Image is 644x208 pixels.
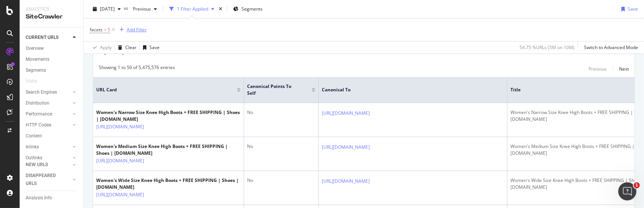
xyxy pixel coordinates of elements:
span: URL Card [96,86,235,93]
a: Inlinks [26,143,71,151]
div: Outlinks [26,154,42,162]
a: [URL][DOMAIN_NAME] [322,143,370,151]
button: Next [619,64,629,73]
div: Previous [589,66,607,72]
div: Switch to Advanced Mode [584,44,638,51]
span: vs [124,5,130,11]
div: Segments [26,66,46,74]
a: NEW URLS [26,161,71,169]
button: Previous [130,3,160,15]
button: Clear [115,42,137,54]
a: Movements [26,55,78,63]
a: [URL][DOMAIN_NAME] [96,191,144,199]
div: Content [26,132,42,140]
div: Overview [26,45,44,52]
span: 1 [634,182,640,188]
div: Women's Wide Size Knee High Boots + FREE SHIPPING | Shoes | [DOMAIN_NAME] [96,177,241,191]
div: 54.75 % URLs ( 5M on 10M ) [520,44,575,51]
button: 1 Filter Applied [166,3,217,15]
span: Canonical Points to Self [247,83,300,97]
button: Previous [589,64,607,73]
button: Add Filter [117,25,147,34]
div: Apply [100,44,112,51]
div: No [247,177,315,184]
div: DISAPPEARED URLS [26,172,64,188]
div: Visits [26,77,37,85]
button: Segments [230,3,266,15]
div: Next [619,66,629,72]
a: HTTP Codes [26,121,71,129]
button: Switch to Advanced Mode [581,42,638,54]
iframe: Intercom live chat [618,182,636,200]
div: Women's Medium Size Knee High Boots + FREE SHIPPING | Shoes | [DOMAIN_NAME] [96,143,241,157]
div: HTTP Codes [26,121,51,129]
div: No [247,109,315,116]
button: Apply [90,42,112,54]
div: Movements [26,55,49,63]
span: 2025 Sep. 22nd [100,6,115,12]
button: Save [140,42,160,54]
div: Performance [26,110,52,118]
div: Women's Narrow Size Knee High Boots + FREE SHIPPING | Shoes | [DOMAIN_NAME] [96,109,241,123]
div: 1 Filter Applied [177,6,208,12]
div: NEW URLS [26,161,48,169]
span: Canonical To [322,86,493,93]
div: Inlinks [26,143,39,151]
div: Save [149,44,160,51]
a: Segments [26,66,78,74]
a: [URL][DOMAIN_NAME] [96,123,144,131]
div: Add Filter [127,26,147,33]
a: [URL][DOMAIN_NAME] [322,177,370,185]
button: [DATE] [90,3,124,15]
a: Outlinks [26,154,71,162]
span: Previous [130,6,151,12]
a: Overview [26,45,78,52]
a: Visits [26,77,45,85]
a: CURRENT URLS [26,34,71,42]
span: 5 [108,25,110,35]
div: Distribution [26,99,49,107]
a: [URL][DOMAIN_NAME] [322,109,370,117]
div: times [217,5,224,13]
button: Save [618,3,638,15]
span: = [104,26,106,33]
div: Save [628,6,638,12]
span: Segments [241,6,263,12]
a: Distribution [26,99,71,107]
div: No [247,143,315,150]
div: Showing 1 to 50 of 5,475,576 entries [99,64,175,73]
a: Performance [26,110,71,118]
a: Analysis Info [26,194,78,202]
div: SiteCrawler [26,12,77,21]
a: [URL][DOMAIN_NAME] [96,157,144,165]
div: CURRENT URLS [26,34,58,42]
a: DISAPPEARED URLS [26,172,71,188]
div: Analysis Info [26,194,52,202]
a: Content [26,132,78,140]
div: Search Engines [26,88,57,96]
span: facets [90,26,103,33]
div: Clear [125,44,137,51]
a: Search Engines [26,88,71,96]
div: Analytics [26,6,77,12]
